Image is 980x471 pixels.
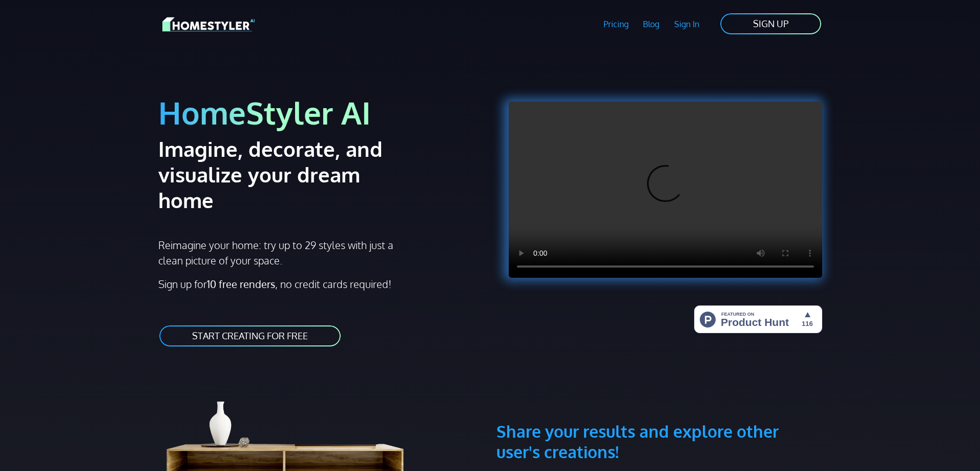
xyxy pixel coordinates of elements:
[596,12,636,36] a: Pricing
[667,12,707,36] a: Sign In
[158,324,342,347] a: START CREATING FOR FREE
[207,277,275,291] strong: 10 free renders
[162,15,255,33] img: HomeStyler AI logo
[636,12,667,36] a: Blog
[496,372,822,462] h3: Share your results and explore other user's creations!
[158,237,403,268] p: Reimagine your home: try up to 29 styles with just a clean picture of your space.
[158,276,484,292] p: Sign up for , no credit cards required!
[719,12,822,35] a: SIGN UP
[158,93,484,132] h1: HomeStyler AI
[158,136,419,213] h2: Imagine, decorate, and visualize your dream home
[694,305,822,333] img: HomeStyler AI - Interior Design Made Easy: One Click to Your Dream Home | Product Hunt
